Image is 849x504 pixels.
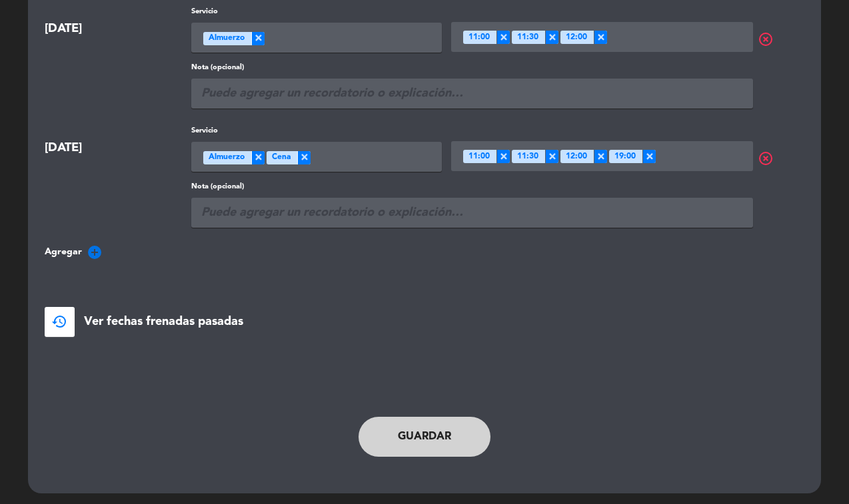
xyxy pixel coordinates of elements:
span: × [297,151,311,164]
span: Almuerzo [209,32,245,45]
span: Agregar [45,244,82,260]
span: 11:30 [517,150,538,164]
label: Servicio [191,125,442,137]
span: × [251,32,265,45]
span: Almuerzo [209,151,245,164]
button: Guardar [359,417,490,457]
span: × [545,150,558,163]
span: 19:00 [614,150,636,164]
span: Ver fechas frenadas pasadas [84,312,243,332]
input: Puede agregar un recordatorio o explicación… [191,79,753,109]
span: × [642,150,656,163]
span: [DATE] [45,142,82,154]
span: × [594,31,607,44]
span: × [545,31,558,44]
label: Nota (opcional) [191,62,753,74]
span: highlight_off [758,31,809,47]
span: × [251,151,265,164]
span: × [594,150,607,163]
span: Cena [272,151,291,164]
i: add_circle [87,244,103,260]
span: 12:00 [566,150,587,164]
input: Puede agregar un recordatorio o explicación… [191,198,753,228]
button: restore [45,307,75,337]
span: highlight_off [758,150,809,166]
span: [DATE] [45,23,82,35]
span: 12:00 [566,31,587,45]
label: Nota (opcional) [191,181,753,193]
span: 11:30 [517,31,538,45]
label: Servicio [191,6,442,18]
span: × [496,31,510,44]
span: restore [51,314,67,330]
span: 11:00 [468,150,490,164]
span: 11:00 [468,31,490,45]
span: × [496,150,510,163]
